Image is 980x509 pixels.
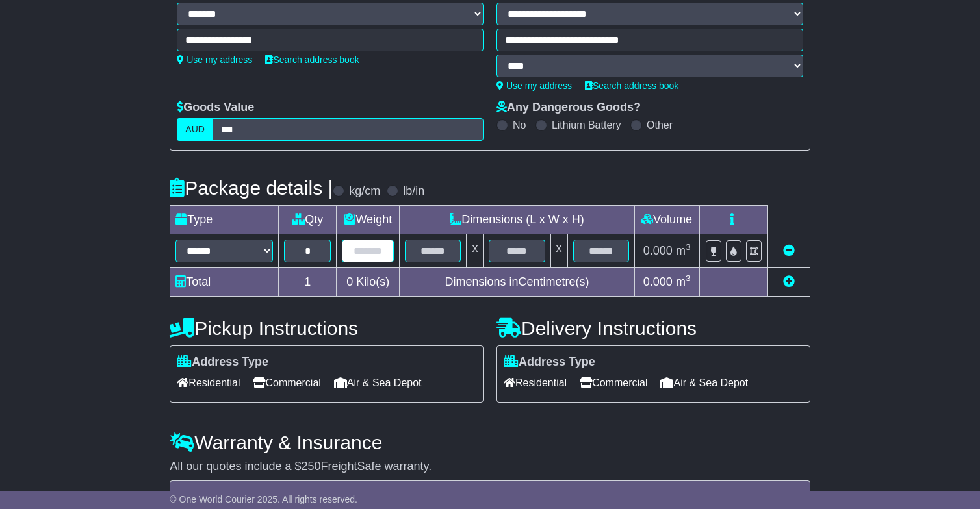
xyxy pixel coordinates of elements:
[676,275,691,288] span: m
[403,184,424,199] label: lb/in
[585,81,678,91] a: Search address book
[676,244,691,257] span: m
[783,244,795,257] a: Remove this item
[337,268,400,297] td: Kilo(s)
[170,177,333,199] h4: Package details |
[643,244,673,257] span: 0.000
[686,273,691,283] sup: 3
[170,432,810,453] h4: Warranty & Insurance
[170,268,279,297] td: Total
[496,81,572,91] a: Use my address
[686,242,691,252] sup: 3
[504,355,595,369] label: Address Type
[349,184,380,199] label: kg/cm
[253,373,320,393] span: Commercial
[301,460,320,473] span: 250
[177,101,254,115] label: Goods Value
[580,373,647,393] span: Commercial
[170,494,357,504] span: © One World Courier 2025. All rights reserved.
[504,373,567,393] span: Residential
[170,206,279,234] td: Type
[550,234,567,268] td: x
[177,355,268,369] label: Address Type
[513,119,526,131] label: No
[400,268,634,297] td: Dimensions in Centimetre(s)
[346,275,353,288] span: 0
[643,275,673,288] span: 0.000
[279,206,337,234] td: Qty
[783,275,795,288] a: Add new item
[279,268,337,297] td: 1
[400,206,634,234] td: Dimensions (L x W x H)
[337,206,400,234] td: Weight
[467,234,484,268] td: x
[634,206,699,234] td: Volume
[265,55,359,65] a: Search address book
[496,317,810,339] h4: Delivery Instructions
[177,373,240,393] span: Residential
[647,119,673,131] label: Other
[177,55,252,65] a: Use my address
[170,460,810,474] div: All our quotes include a $ FreightSafe warranty.
[496,101,641,115] label: Any Dangerous Goods?
[660,373,748,393] span: Air & Sea Depot
[334,373,422,393] span: Air & Sea Depot
[552,119,621,131] label: Lithium Battery
[170,317,484,339] h4: Pickup Instructions
[177,118,213,141] label: AUD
